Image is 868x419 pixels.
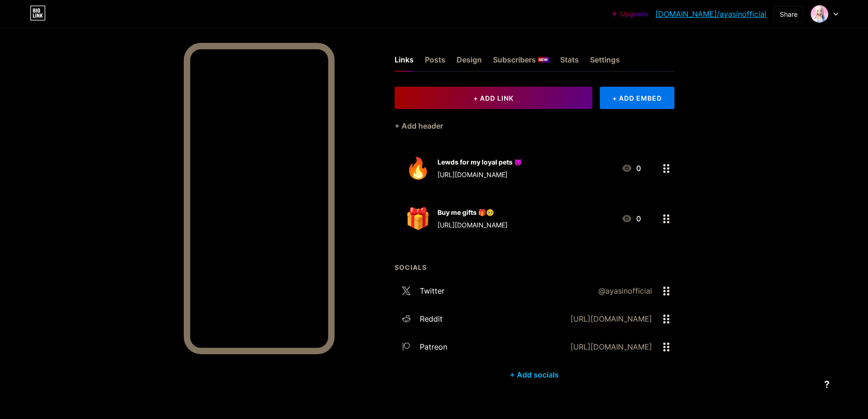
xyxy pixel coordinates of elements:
[395,364,674,386] div: + Add socials
[406,206,430,231] img: Buy me gifts 🎁🥺
[539,57,548,62] span: NEW
[811,5,828,23] img: ayasinofficial
[420,285,444,296] div: twitter
[395,87,593,109] button: + ADD LINK
[395,54,414,71] div: Links
[437,220,507,230] div: [URL][DOMAIN_NAME]
[493,54,549,71] div: Subscribers
[437,170,522,179] div: [URL][DOMAIN_NAME]
[395,120,443,131] div: + Add header
[457,54,482,71] div: Design
[780,9,798,19] div: Share
[556,313,663,324] div: [URL][DOMAIN_NAME]
[437,207,507,217] div: Buy me gifts 🎁🥺
[590,54,620,71] div: Settings
[621,163,641,174] div: 0
[406,156,430,180] img: Lewds for my loyal pets 😈
[556,341,663,352] div: [URL][DOMAIN_NAME]
[437,157,522,167] div: Lewds for my loyal pets 😈
[473,94,514,102] span: + ADD LINK
[583,285,663,296] div: @ayasinofficial
[655,8,766,20] a: [DOMAIN_NAME]/ayasinofficial
[425,54,445,71] div: Posts
[560,54,579,71] div: Stats
[600,87,674,109] div: + ADD EMBED
[621,213,641,224] div: 0
[395,262,674,272] div: SOCIALS
[612,10,648,18] a: Upgrade
[420,341,447,352] div: patreon
[420,313,443,324] div: reddit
